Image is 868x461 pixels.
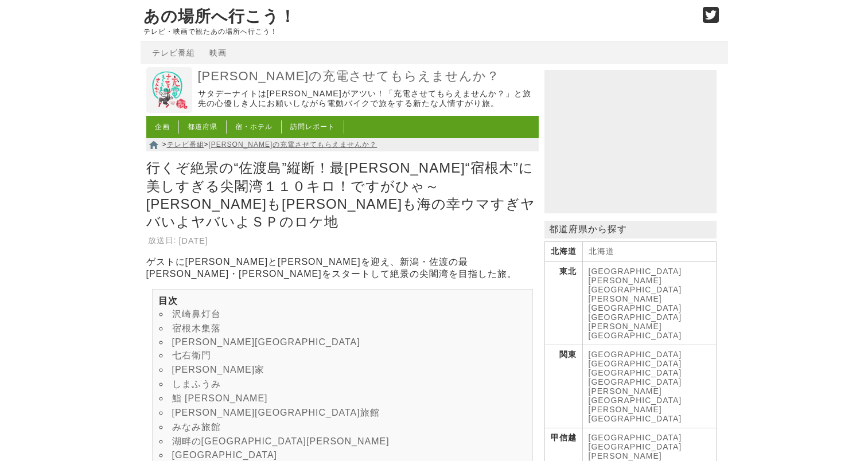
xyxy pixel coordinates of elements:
[172,422,221,432] a: みなみ旅館
[589,294,682,312] a: [PERSON_NAME][GEOGRAPHIC_DATA]
[589,368,682,377] a: [GEOGRAPHIC_DATA]
[188,123,217,131] a: 都道府県
[172,323,221,333] a: 宿根木集落
[290,123,335,131] a: 訪問レポート
[589,377,682,386] a: [GEOGRAPHIC_DATA]
[146,67,192,113] img: 出川哲朗の充電させてもらえませんか？
[172,408,380,417] a: [PERSON_NAME][GEOGRAPHIC_DATA]旅館
[589,276,682,294] a: [PERSON_NAME][GEOGRAPHIC_DATA]
[143,7,296,25] a: あの場所へ行こう！
[544,242,582,262] th: 北海道
[198,68,536,85] a: [PERSON_NAME]の充電させてもらえませんか？
[589,386,682,405] a: [PERSON_NAME][GEOGRAPHIC_DATA]
[146,156,539,233] h1: 行くぞ絶景の“佐渡島”縦断！最[PERSON_NAME]“宿根木”に美しすぎる尖閣湾１１０キロ！ですがひゃ～[PERSON_NAME]も[PERSON_NAME]も海の幸ウマすぎヤバいよヤバいよ...
[544,345,582,428] th: 関東
[703,14,719,24] a: Twitter (@go_thesights)
[235,123,273,131] a: 宿・ホテル
[589,414,682,423] a: [GEOGRAPHIC_DATA]
[544,221,717,239] p: 都道府県から探す
[147,235,177,247] th: 放送日:
[589,433,682,442] a: [GEOGRAPHIC_DATA]
[178,235,209,247] td: [DATE]
[172,350,211,360] a: 七右衛門
[209,140,377,149] a: [PERSON_NAME]の充電させてもらえませんか？
[172,450,278,460] a: [GEOGRAPHIC_DATA]
[589,247,614,256] a: 北海道
[172,379,221,389] a: しまふうみ
[198,89,536,109] p: サタデーナイトは[PERSON_NAME]がアツい！「充電させてもらえませんか？」と旅先の心優しき人にお願いしながら電動バイクで旅をする新たな人情すがり旅。
[544,262,582,345] th: 東北
[172,309,221,319] a: 沢崎鼻灯台
[589,442,682,451] a: [GEOGRAPHIC_DATA]
[172,337,360,347] a: [PERSON_NAME][GEOGRAPHIC_DATA]
[589,405,662,414] a: [PERSON_NAME]
[155,123,170,131] a: 企画
[589,359,682,368] a: [GEOGRAPHIC_DATA]
[209,48,227,57] a: 映画
[544,70,717,213] iframe: Advertisement
[589,312,682,322] a: [GEOGRAPHIC_DATA]
[167,140,204,149] a: テレビ番組
[589,350,682,359] a: [GEOGRAPHIC_DATA]
[146,138,539,151] nav: > >
[172,365,265,374] a: [PERSON_NAME]家
[146,256,539,280] p: ゲストに[PERSON_NAME]と[PERSON_NAME]を迎え、新潟・佐渡の最[PERSON_NAME]・[PERSON_NAME]をスタートして絶景の尖閣湾を目指した旅。
[143,28,691,36] p: テレビ・映画で観たあの場所へ行こう！
[172,393,268,403] a: 鮨 [PERSON_NAME]
[146,105,192,115] a: 出川哲朗の充電させてもらえませんか？
[172,436,390,446] a: 湖畔の[GEOGRAPHIC_DATA][PERSON_NAME]
[589,322,682,340] a: [PERSON_NAME][GEOGRAPHIC_DATA]
[152,48,195,57] a: テレビ番組
[589,267,682,276] a: [GEOGRAPHIC_DATA]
